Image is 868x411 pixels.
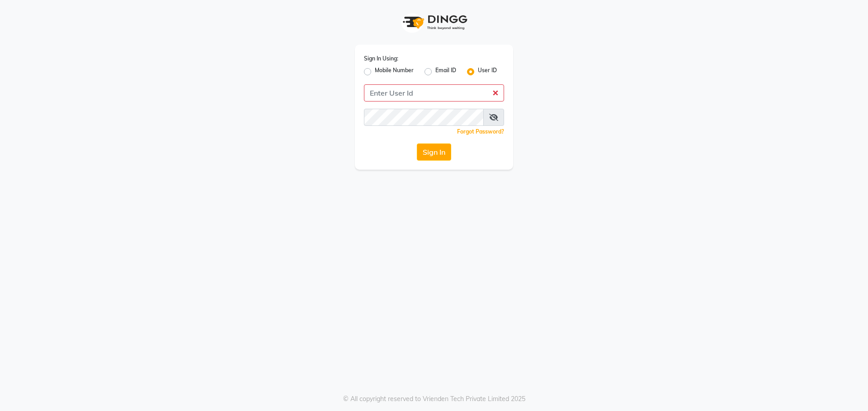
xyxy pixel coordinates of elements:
button: Sign In [417,143,451,161]
label: Email ID [435,66,456,77]
label: User ID [478,66,497,77]
a: Forgot Password? [457,128,504,135]
label: Mobile Number [375,66,414,77]
input: Username [364,84,504,102]
img: logo1.svg [398,9,470,36]
label: Sign In Using: [364,55,398,63]
input: Username [364,109,484,126]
